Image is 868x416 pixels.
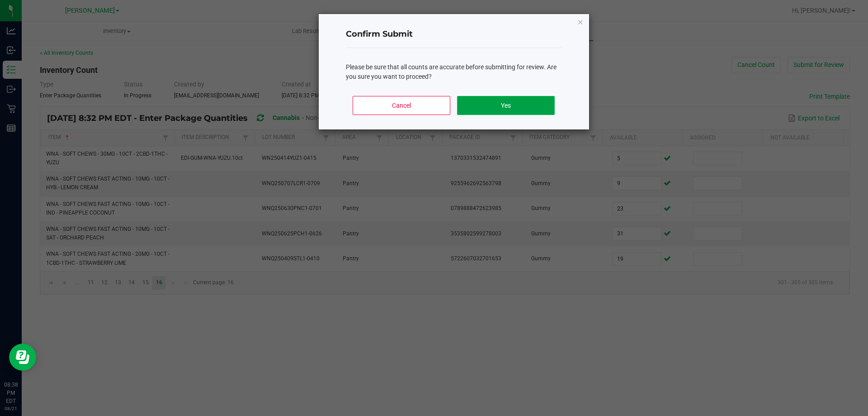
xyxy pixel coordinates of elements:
[577,16,584,27] button: Close
[457,96,554,115] button: Yes
[353,96,450,115] button: Cancel
[346,62,562,81] div: Please be sure that all counts are accurate before submitting for review. Are you sure you want t...
[346,29,562,40] h4: Confirm Submit
[9,344,36,371] iframe: Resource center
